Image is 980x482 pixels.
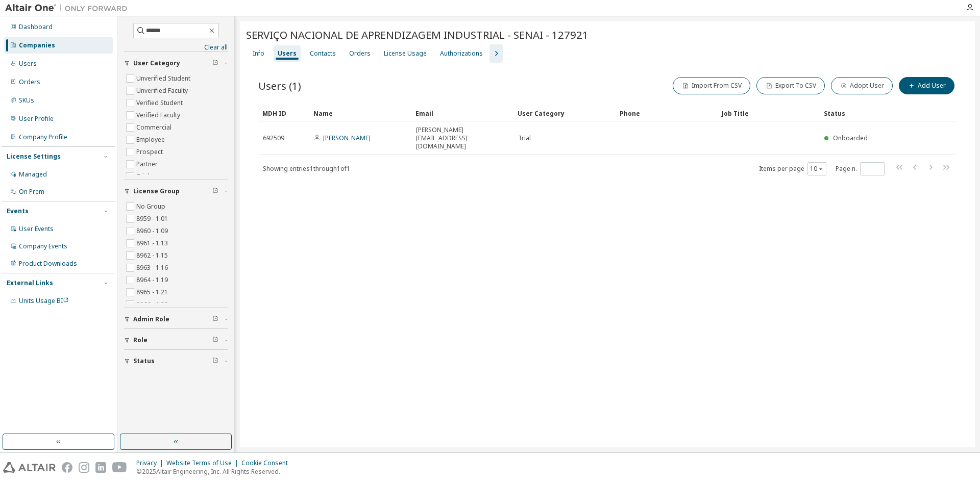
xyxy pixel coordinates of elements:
div: Job Title [722,105,816,121]
p: © 2025 Altair Engineering, Inc. All Rights Reserved. [136,467,294,476]
span: Role [133,336,148,344]
span: Trial [518,134,531,142]
a: [PERSON_NAME] [323,134,371,142]
button: 10 [810,165,824,173]
div: User Category [518,105,611,121]
a: Clear all [124,43,228,52]
label: No Group [136,200,167,213]
img: facebook.svg [62,462,72,473]
button: Adopt User [831,77,893,94]
label: Prospect [136,146,165,158]
div: User Events [19,225,54,233]
div: Status [824,105,895,121]
div: Company Events [19,242,67,250]
button: User Category [124,52,228,74]
label: 8964 - 1.19 [136,274,170,286]
button: Admin Role [124,308,228,331]
div: Website Terms of Use [166,459,241,467]
label: 8966 - 1.28 [136,298,170,311]
label: Partner [136,158,160,170]
label: 8961 - 1.13 [136,237,170,249]
label: 8959 - 1.01 [136,213,170,225]
span: [PERSON_NAME][EMAIL_ADDRESS][DOMAIN_NAME] [416,126,509,150]
button: License Group [124,180,228,202]
div: License Usage [384,49,427,58]
div: Company Profile [19,133,67,141]
span: Clear filter [212,59,218,67]
img: altair_logo.svg [3,462,56,473]
label: Verified Student [136,97,185,109]
span: Onboarded [833,134,868,142]
span: Showing entries 1 through 1 of 1 [263,164,350,173]
label: Unverified Student [136,72,192,85]
div: User Profile [19,115,54,123]
div: Events [7,207,29,215]
div: MDH ID [262,105,305,121]
label: 8965 - 1.21 [136,286,170,298]
div: Name [313,105,407,121]
div: On Prem [19,188,44,196]
div: Cookie Consent [241,459,294,467]
span: Clear filter [212,336,218,344]
div: External Links [7,279,53,287]
span: Items per page [759,162,826,175]
div: Dashboard [19,23,53,31]
span: 692509 [263,134,284,142]
div: Orders [349,49,371,58]
div: SKUs [19,96,34,105]
span: Admin Role [133,315,169,323]
button: Status [124,350,228,372]
span: Users (1) [258,79,301,93]
div: Email [415,105,509,121]
div: Product Downloads [19,260,77,268]
button: Export To CSV [756,77,825,94]
label: Commercial [136,121,174,134]
button: Import From CSV [673,77,750,94]
span: Clear filter [212,315,218,323]
div: Managed [19,170,47,179]
div: Privacy [136,459,166,467]
button: Role [124,329,228,351]
label: 8960 - 1.09 [136,225,170,237]
button: Add User [899,77,954,94]
div: Users [19,60,37,68]
div: Phone [620,105,714,121]
span: Page n. [836,162,885,175]
label: Verified Faculty [136,109,182,121]
div: Companies [19,41,55,49]
div: Contacts [310,49,336,58]
img: Altair One [5,3,133,13]
div: License Settings [7,153,61,161]
div: Users [278,49,297,58]
label: Employee [136,134,167,146]
div: Orders [19,78,40,86]
span: License Group [133,187,180,195]
div: Authorizations [440,49,483,58]
label: Unverified Faculty [136,85,190,97]
span: Clear filter [212,187,218,195]
img: instagram.svg [79,462,89,473]
div: Info [253,49,264,58]
label: 8963 - 1.16 [136,262,170,274]
span: SERVIÇO NACIONAL DE APRENDIZAGEM INDUSTRIAL - SENAI - 127921 [246,28,589,42]
span: Clear filter [212,357,218,365]
span: Units Usage BI [19,296,69,305]
label: 8962 - 1.15 [136,249,170,262]
span: User Category [133,59,180,67]
img: linkedin.svg [95,462,106,473]
span: Status [133,357,155,365]
img: youtube.svg [112,462,127,473]
label: Trial [136,170,151,183]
